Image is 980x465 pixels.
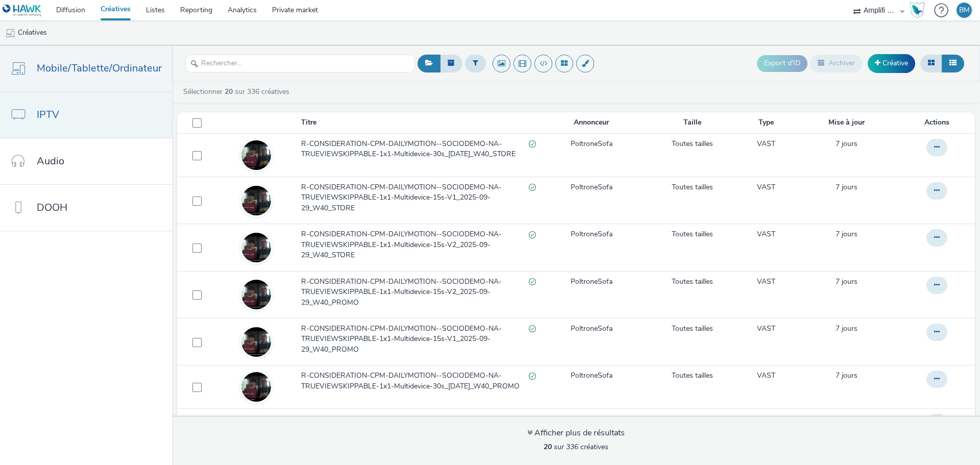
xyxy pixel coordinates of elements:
a: Toutes tailles [672,182,713,192]
div: Valide [529,414,536,425]
img: Hawk Academy [910,2,925,18]
img: e49e9c7f-bfd9-497d-a761-767c6a5def6f.jpg [241,186,271,215]
a: 29 septembre 2025, 13:42 [836,229,857,239]
span: Audio [37,154,64,168]
span: R-CONSIDERATION-CPM-DAILYMOTION--SOCIODEMO-NA-TRUEVIEWSKIPPABLE-1x1-Multidevice-15s-V1_2025-09-29... [301,324,528,355]
span: R-CONSIDERATION-CPM-DAILYMOTION--SOCIODEMO-NA-TRUEVIEWSKIPPABLE-1x1-Multidevice-30s_[DATE]_W40_PROMO [301,371,528,391]
a: R-CONSIDERATION-CPM-DAILYMOTION--SOCIODEMO-NA-TRUEVIEWSKIPPABLE-1x1-Multidevice-15s-V1_2025-09-29... [301,182,540,218]
img: b6d57aa6-6a47-4d3e-b5fb-cf59c8cc7842.jpg [241,280,271,309]
a: Toutes tailles [672,229,713,239]
a: R-CONSIDERATION-CPM-DAILYMOTION--SOCIODEMO-NA-TRUEVIEWSKIPPABLE-1x1-Multidevice-15s-V2_2025-09-29... [301,277,540,313]
a: R-CONSIDERATION-CPM-DAILYMOTION--SOCIODEMO-NA-TRUEVIEWSKIPPABLE-1x1-Multidevice-15s_[DATE]_W39_Pr... [301,414,540,440]
a: Toutes tailles [672,277,713,287]
a: PoltroneSofa [571,414,612,424]
th: Taille [642,112,742,133]
a: 29 septembre 2025, 13:45 [836,139,857,149]
div: Valide [529,324,536,334]
img: mobile [5,28,15,38]
span: R-CONSIDERATION-CPM-DAILYMOTION--SOCIODEMO-NA-TRUEVIEWSKIPPABLE-1x1-Multidevice-15s-V1_2025-09-29... [301,182,528,213]
a: 29 septembre 2025, 13:41 [836,277,857,287]
a: R-CONSIDERATION-CPM-DAILYMOTION--SOCIODEMO-NA-TRUEVIEWSKIPPABLE-1x1-Multidevice-15s-V1_2025-09-29... [301,324,540,360]
img: a5613cf2-7f07-4280-83b0-125880ed8d67.jpg [241,327,271,357]
a: 24 septembre 2025, 9:05 [834,414,860,424]
a: PoltroneSofa [571,139,612,149]
a: Sélectionner sur 336 créatives [182,87,293,96]
a: R-CONSIDERATION-CPM-DAILYMOTION--SOCIODEMO-NA-TRUEVIEWSKIPPABLE-1x1-Multidevice-30s_[DATE]_W40_PR... [301,371,540,397]
span: 7 jours [836,182,857,192]
div: BM [959,3,970,18]
span: 7 jours [836,324,857,333]
span: R-CONSIDERATION-CPM-DAILYMOTION--SOCIODEMO-NA-TRUEVIEWSKIPPABLE-1x1-Multidevice-15s_[DATE]_W39_Promo [301,414,528,435]
a: PoltroneSofa [571,182,612,192]
th: Actions [903,112,975,133]
a: R-CONSIDERATION-CPM-DAILYMOTION--SOCIODEMO-NA-TRUEVIEWSKIPPABLE-1x1-Multidevice-15s-V2_2025-09-29... [301,229,540,265]
button: Archiver [810,55,863,72]
span: sur 336 créatives [544,442,608,452]
img: undefined Logo [3,4,42,17]
button: Grille [920,55,942,72]
a: Créative [868,54,915,72]
span: R-CONSIDERATION-CPM-DAILYMOTION--SOCIODEMO-NA-TRUEVIEWSKIPPABLE-1x1-Multidevice-15s-V2_2025-09-29... [301,229,528,260]
a: VAST [757,277,775,287]
a: Toutes tailles [672,371,713,381]
a: VAST [757,229,775,239]
a: PoltroneSofa [571,324,612,334]
a: 29 septembre 2025, 13:43 [836,182,857,192]
a: Hawk Academy [910,2,929,18]
strong: 20 [225,87,233,96]
th: Mise à jour [790,112,903,133]
a: VAST [757,182,775,192]
th: Annonceur [541,112,643,133]
button: Liste [942,55,964,72]
span: 12 jours [834,414,860,424]
th: Type [743,112,790,133]
input: Rechercher... [185,55,415,72]
a: PoltroneSofa [571,277,612,287]
div: Valide [529,371,536,381]
img: 5c65598e-f023-487e-b6b1-b17f144a215c.jpg [241,140,271,170]
div: Valide [529,182,536,193]
strong: 20 [544,442,552,452]
img: 09085448-f3b6-41e5-a861-2ca7c9de179c.jpg [241,233,271,262]
div: Valide [529,277,536,287]
a: 29 septembre 2025, 13:40 [836,324,857,334]
a: PoltroneSofa [571,229,612,239]
span: 7 jours [836,277,857,286]
div: Afficher plus de résultats [527,427,625,439]
span: R-CONSIDERATION-CPM-DAILYMOTION--SOCIODEMO-NA-TRUEVIEWSKIPPABLE-1x1-Multidevice-15s-V2_2025-09-29... [301,277,528,308]
div: Valide [529,229,536,240]
img: 03382b72-e20a-4895-a595-afd115ab2583.jpg [241,372,271,402]
th: Titre [300,112,541,133]
span: 7 jours [836,229,857,239]
button: Export d'ID [757,55,807,71]
a: PoltroneSofa [571,371,612,381]
a: VAST [757,371,775,381]
div: Valide [529,139,536,150]
a: Toutes tailles [672,324,713,334]
a: 29 septembre 2025, 13:43 [836,371,857,381]
span: 7 jours [836,139,857,149]
a: Toutes tailles [672,414,713,424]
a: Toutes tailles [672,139,713,149]
span: Mobile/Tablette/Ordinateur [37,61,162,76]
span: IPTV [37,107,59,122]
a: VAST [757,139,775,149]
a: VAST [757,324,775,334]
a: VAST [757,414,775,424]
span: R-CONSIDERATION-CPM-DAILYMOTION--SOCIODEMO-NA-TRUEVIEWSKIPPABLE-1x1-Multidevice-30s_[DATE]_W40_STORE [301,139,528,160]
a: R-CONSIDERATION-CPM-DAILYMOTION--SOCIODEMO-NA-TRUEVIEWSKIPPABLE-1x1-Multidevice-30s_[DATE]_W40_ST... [301,139,540,165]
span: DOOH [37,200,67,215]
span: 7 jours [836,371,857,380]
